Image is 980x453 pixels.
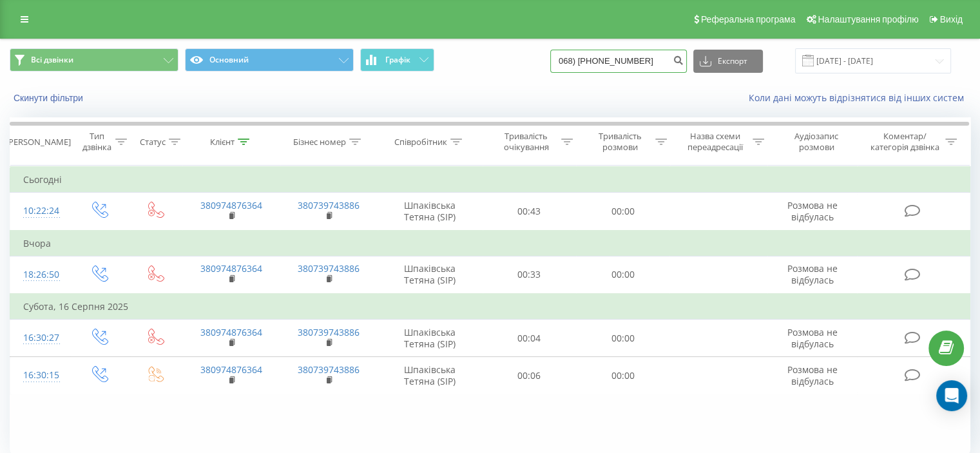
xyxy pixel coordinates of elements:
[200,262,262,275] a: 380974876364
[693,50,763,73] button: Експорт
[483,193,576,231] td: 00:43
[378,320,483,357] td: Шпаківська Тетяна (SIP)
[140,137,166,148] div: Статус
[10,167,970,193] td: Сьогодні
[787,262,838,286] span: Розмова не відбулась
[10,48,178,72] button: Всі дзвінки
[10,294,970,320] td: Субота, 16 Серпня 2025
[385,55,410,64] span: Графік
[360,48,434,72] button: Графік
[550,50,687,73] input: Пошук за номером
[787,199,838,223] span: Розмова не відбулась
[298,326,360,338] a: 380739743886
[200,326,262,338] a: 380974876364
[23,363,57,388] div: 16:30:15
[701,14,796,24] span: Реферальна програма
[576,357,669,394] td: 00:00
[378,193,483,231] td: Шпаківська Тетяна (SIP)
[185,48,354,72] button: Основний
[682,131,749,153] div: Назва схеми переадресації
[31,55,73,65] span: Всі дзвінки
[23,325,57,351] div: 16:30:27
[749,92,970,104] a: Коли дані можуть відрізнятися вiд інших систем
[23,262,57,287] div: 18:26:50
[483,357,576,394] td: 00:06
[779,131,854,153] div: Аудіозапис розмови
[818,14,918,24] span: Налаштування профілю
[483,320,576,357] td: 00:04
[787,326,838,350] span: Розмова не відбулась
[787,363,838,387] span: Розмова не відбулась
[378,357,483,394] td: Шпаківська Тетяна (SIP)
[576,193,669,231] td: 00:00
[298,363,360,376] a: 380739743886
[576,256,669,294] td: 00:00
[298,199,360,211] a: 380739743886
[867,131,942,153] div: Коментар/категорія дзвінка
[293,137,346,148] div: Бізнес номер
[200,199,262,211] a: 380974876364
[936,380,967,411] div: Open Intercom Messenger
[483,256,576,294] td: 00:33
[940,14,963,24] span: Вихід
[588,131,652,153] div: Тривалість розмови
[378,256,483,294] td: Шпаківська Тетяна (SIP)
[576,320,669,357] td: 00:00
[200,363,262,376] a: 380974876364
[10,231,970,256] td: Вчора
[81,131,111,153] div: Тип дзвінка
[23,198,57,224] div: 10:22:24
[210,137,235,148] div: Клієнт
[6,137,71,148] div: [PERSON_NAME]
[10,92,90,104] button: Скинути фільтри
[494,131,559,153] div: Тривалість очікування
[298,262,360,275] a: 380739743886
[394,137,447,148] div: Співробітник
